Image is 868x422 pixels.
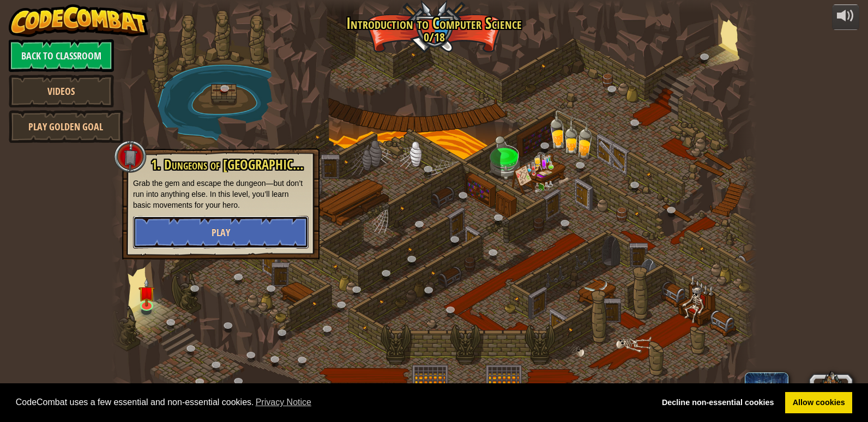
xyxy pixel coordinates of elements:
[9,39,114,72] a: Back to Classroom
[254,394,314,411] a: learn more about cookies
[212,226,230,239] span: Play
[9,75,114,107] a: Videos
[832,4,859,30] button: Adjust volume
[9,4,148,37] img: CodeCombat - Learn how to code by playing a game
[16,394,646,411] span: CodeCombat uses a few essential and non-essential cookies.
[9,110,123,143] a: Play Golden Goal
[138,279,155,307] img: level-banner-unstarted.png
[151,155,328,174] span: 1. Dungeons of [GEOGRAPHIC_DATA]
[133,178,309,210] p: Grab the gem and escape the dungeon—but don’t run into anything else. In this level, you’ll learn...
[133,216,309,249] button: Play
[785,392,852,414] a: allow cookies
[654,392,781,414] a: deny cookies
